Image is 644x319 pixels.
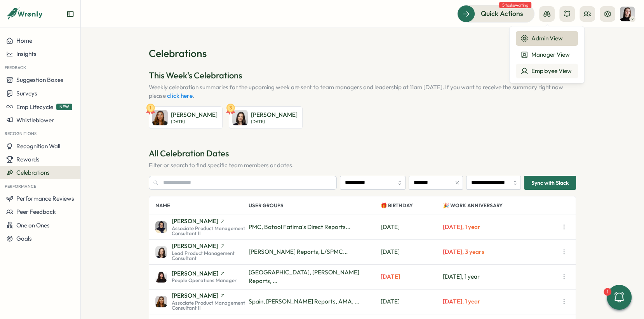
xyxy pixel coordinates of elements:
[251,119,298,124] p: [DATE]
[531,176,569,189] span: Sync with Slack
[172,278,237,283] span: People Operations Manager
[16,116,54,124] span: Whistleblower
[155,293,249,310] a: Maria Makarova[PERSON_NAME]Associate Product Management Consultant II
[249,248,348,255] span: [PERSON_NAME] Reports, L/SPMC...
[443,248,559,256] p: [DATE], 3 years
[172,226,249,236] span: Associate Product Management Consultant II
[16,195,74,202] span: Performance Reviews
[443,272,559,281] p: [DATE], 1 year
[604,288,611,296] div: 1
[16,169,50,176] span: Celebrations
[520,34,573,43] div: Admin View
[457,5,534,22] button: Quick Actions
[56,104,72,110] span: NEW
[381,272,443,281] p: [DATE]
[172,270,218,276] span: [PERSON_NAME]
[520,50,573,59] div: Manager View
[381,248,443,256] p: [DATE]
[155,270,249,283] a: Kelly Rosa[PERSON_NAME]People Operations Manager
[155,196,249,215] p: Name
[249,223,350,231] span: PMC, Batool Fatima's Direct Reports...
[249,269,359,284] span: [GEOGRAPHIC_DATA], [PERSON_NAME] Reports, ...
[167,92,193,99] button: click here
[499,2,531,8] span: 5 tasks waiting
[152,110,168,125] img: Maria Makarova
[481,9,523,19] span: Quick Actions
[155,271,167,283] img: Kelly Rosa
[229,104,232,111] text: 3
[66,10,74,18] button: Expand sidebar
[516,64,578,78] button: Employee View
[443,297,559,306] p: [DATE], 1 year
[172,243,218,249] span: [PERSON_NAME]
[443,196,559,215] p: 🎉 Work Anniversary
[149,106,223,129] a: 1Maria Makarova[PERSON_NAME][DATE]
[150,104,151,111] text: 1
[155,243,249,261] a: Elisabetta ​Casagrande[PERSON_NAME]Lead Product Management Consultant
[149,161,576,170] p: Filter or search to find specific team members or dates.
[607,285,632,310] button: 1
[232,110,248,125] img: Elisabetta ​Casagrande
[172,300,249,310] span: Associate Product Management Consultant II
[155,218,249,236] a: Batool Fatima[PERSON_NAME]Associate Product Management Consultant II
[171,119,218,124] p: [DATE]
[16,50,37,57] span: Insights
[443,223,559,231] p: [DATE], 1 year
[381,223,443,231] p: [DATE]
[16,142,60,150] span: Recognition Wall
[16,103,53,111] span: Emp Lifecycle
[16,37,32,44] span: Home
[171,111,218,119] p: [PERSON_NAME]
[16,208,56,215] span: Peer Feedback
[249,196,381,215] p: User Groups
[516,31,578,46] button: Admin View
[172,218,218,224] span: [PERSON_NAME]
[16,76,63,83] span: Suggestion Boxes
[172,251,249,261] span: Lead Product Management Consultant
[229,106,303,129] a: 3Elisabetta ​Casagrande[PERSON_NAME][DATE]
[155,246,167,258] img: Elisabetta ​Casagrande
[172,293,218,298] span: [PERSON_NAME]
[16,156,40,163] span: Rewards
[251,111,298,119] p: [PERSON_NAME]
[149,69,576,81] p: This Week's Celebrations
[16,90,37,97] span: Surveys
[149,47,576,60] h1: Celebrations
[524,176,576,190] button: Sync with Slack
[155,296,167,307] img: Maria Makarova
[620,7,635,21] img: Elena Ladushyna
[516,47,578,62] button: Manager View
[16,222,50,229] span: One on Ones
[149,83,576,100] div: Weekly celebration summaries for the upcoming week are sent to team managers and leadership at 11...
[249,298,359,305] span: Spain, [PERSON_NAME] Reports, AMA, ...
[16,235,32,242] span: Goals
[381,297,443,306] p: [DATE]
[149,147,576,159] h3: All Celebration Dates
[381,196,443,215] p: 🎁 Birthday
[155,221,167,233] img: Batool Fatima
[520,67,573,75] div: Employee View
